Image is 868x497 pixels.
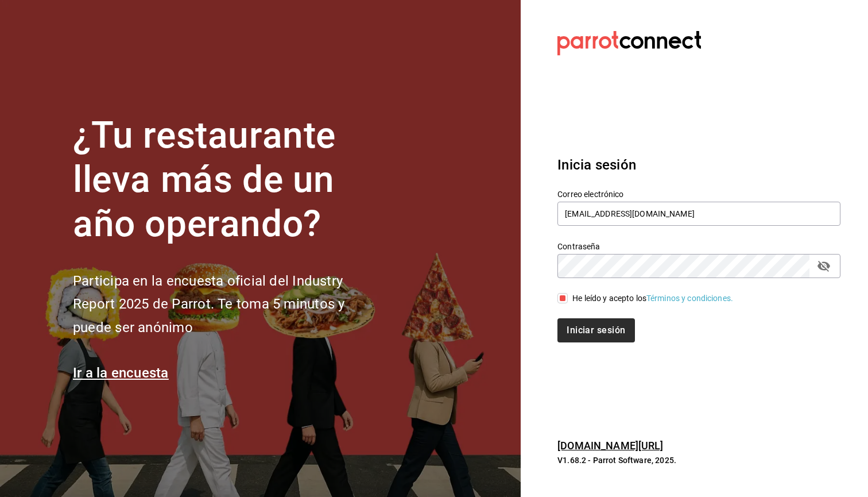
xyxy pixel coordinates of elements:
input: Ingresa tu correo electrónico [557,202,840,226]
h2: Participa en la encuesta oficial del Industry Report 2025 de Parrot. Te toma 5 minutos y puede se... [73,269,383,340]
a: [DOMAIN_NAME][URL] [557,440,663,452]
div: He leído y acepto los [572,292,733,305]
a: Ir a la encuesta [73,365,169,381]
label: Correo electrónico [557,190,840,198]
h3: Inicia sesión [557,155,840,175]
button: passwordField [814,256,834,276]
button: Iniciar sesión [557,318,634,342]
label: Contraseña [557,242,840,251]
a: Términos y condiciones. [646,294,733,303]
h1: ¿Tu restaurante lleva más de un año operando? [73,114,383,246]
p: V1.68.2 - Parrot Software, 2025. [557,454,840,466]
